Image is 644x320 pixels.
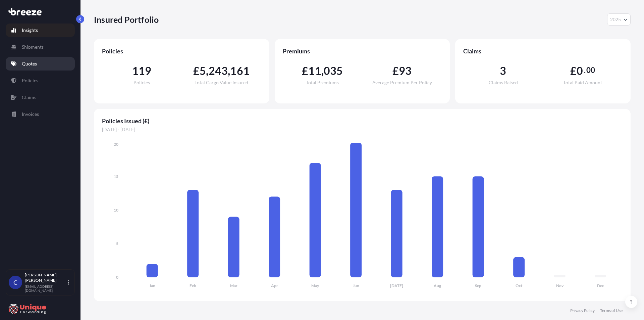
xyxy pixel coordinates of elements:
span: 5 [200,65,206,76]
span: [DATE] - [DATE] [102,126,623,133]
p: Insights [22,27,38,34]
span: Policies [133,80,150,85]
tspan: Sep [475,283,481,288]
span: Total Premiums [306,80,339,85]
p: Claims [22,94,36,101]
tspan: 20 [114,142,118,147]
span: Claims [463,47,623,55]
p: Insured Portfolio [94,14,159,25]
tspan: 0 [116,275,118,280]
span: C [13,279,17,286]
tspan: Dec [597,283,604,288]
p: Quotes [22,60,37,67]
span: 11 [308,65,321,76]
a: Terms of Use [600,308,623,313]
span: . [584,67,586,73]
tspan: 10 [114,208,118,213]
img: organization-logo [8,304,47,314]
span: 2025 [610,16,621,23]
a: Privacy Policy [570,308,595,313]
a: Insights [6,24,75,37]
span: 00 [586,67,595,73]
span: £ [193,65,200,76]
p: [EMAIL_ADDRESS][DOMAIN_NAME] [25,284,66,292]
tspan: 5 [116,241,118,246]
a: Claims [6,91,75,104]
span: 161 [230,65,250,76]
p: Shipments [22,44,44,50]
tspan: May [311,283,319,288]
p: Policies [22,77,38,84]
tspan: Feb [190,283,196,288]
tspan: Mar [230,283,237,288]
span: 93 [399,65,412,76]
tspan: Jan [149,283,155,288]
span: Premiums [283,47,442,55]
span: £ [570,65,577,76]
span: , [206,65,208,76]
p: Invoices [22,111,39,118]
span: 119 [132,65,152,76]
tspan: Aug [434,283,441,288]
a: Shipments [6,40,75,54]
span: Claims Raised [489,80,518,85]
tspan: Jun [353,283,359,288]
span: Average Premium Per Policy [372,80,432,85]
tspan: [DATE] [390,283,403,288]
span: , [228,65,230,76]
span: Policies [102,47,261,55]
tspan: 15 [114,174,118,179]
tspan: Apr [271,283,278,288]
tspan: Oct [516,283,523,288]
span: Total Cargo Value Insured [195,80,248,85]
button: Year Selector [607,13,631,26]
span: 0 [577,65,583,76]
span: 035 [324,65,343,76]
p: [PERSON_NAME] [PERSON_NAME] [25,272,66,283]
a: Quotes [6,57,75,71]
span: 243 [209,65,228,76]
a: Invoices [6,107,75,121]
span: £ [302,65,308,76]
span: Total Paid Amount [563,80,602,85]
span: 3 [500,65,506,76]
a: Policies [6,74,75,87]
span: , [321,65,324,76]
span: Policies Issued (£) [102,117,623,125]
tspan: Nov [556,283,564,288]
span: £ [392,65,399,76]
